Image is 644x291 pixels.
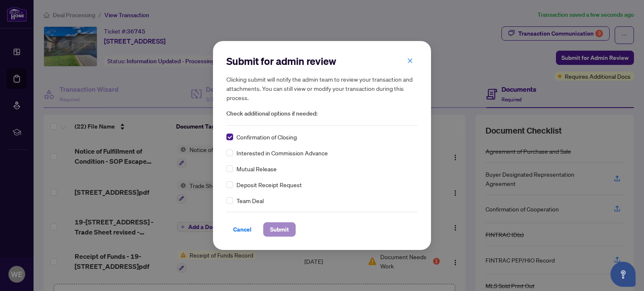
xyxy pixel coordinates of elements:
[236,132,297,142] span: Confirmation of Closing
[407,58,413,64] span: close
[263,222,296,237] button: Submit
[236,180,302,189] span: Deposit Receipt Request
[270,223,289,236] span: Submit
[226,75,418,102] h5: Clicking submit will notify the admin team to review your transaction and attachments. You can st...
[236,148,328,157] span: Interested in Commission Advance
[226,109,418,118] span: Check additional options if needed:
[233,223,252,236] span: Cancel
[226,222,258,237] button: Cancel
[226,54,418,68] h2: Submit for admin review
[236,196,264,205] span: Team Deal
[610,262,636,287] button: Open asap
[236,164,277,173] span: Mutual Release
